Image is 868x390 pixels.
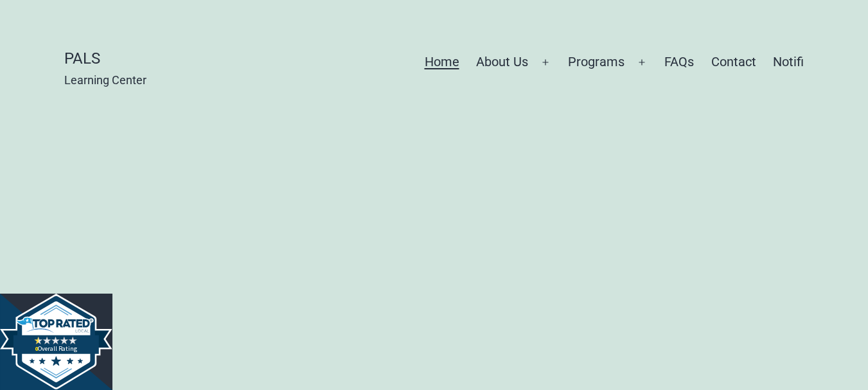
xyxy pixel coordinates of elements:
[35,344,39,353] tspan: 0
[64,72,146,88] p: Learning Center
[416,46,467,78] a: Home
[560,46,633,78] a: Programs
[35,344,78,353] text: Overall Rating
[765,46,812,78] a: Notifi
[64,49,146,69] h1: PALS
[468,46,536,78] a: About Us
[425,46,804,78] nav: Primary menu
[656,46,702,78] a: FAQs
[702,46,764,78] a: Contact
